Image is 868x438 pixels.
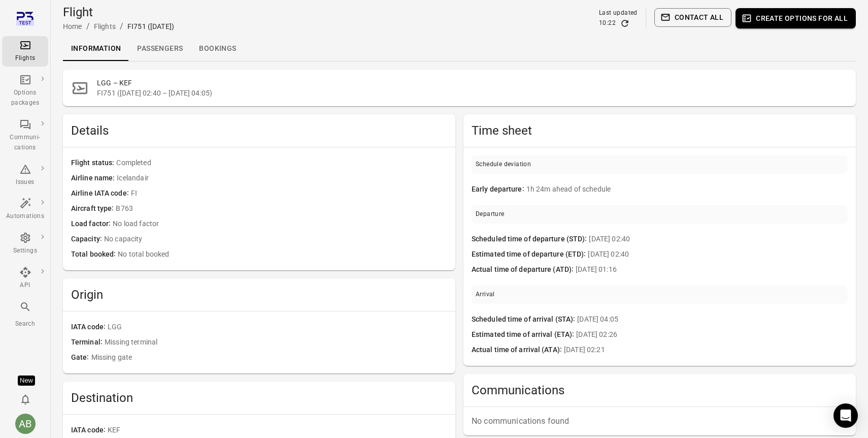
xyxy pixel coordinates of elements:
[15,389,36,410] button: Notifications
[6,177,44,187] div: Issues
[63,22,82,30] a: Home
[472,234,589,245] span: Scheduled time of departure (STD)
[71,337,105,348] span: Terminal
[476,209,505,220] div: Departure
[6,88,44,108] div: Options packages
[71,173,117,184] span: Airline name
[564,345,848,356] span: [DATE] 02:21
[94,22,116,30] a: Flights
[6,319,44,329] div: Search
[577,314,848,325] span: [DATE] 04:05
[104,234,447,245] span: No capacity
[472,314,577,325] span: Scheduled time of arrival (STA)
[71,203,116,214] span: Aircraft type
[71,425,108,436] span: IATA code
[472,382,848,398] h2: Communications
[2,71,48,111] a: Options packages
[116,203,447,214] span: B763
[191,37,244,61] a: Bookings
[97,78,848,88] h2: LGG – KEF
[589,234,848,245] span: [DATE] 02:40
[71,122,447,139] h2: Details
[63,4,174,20] h1: Flight
[2,298,48,332] button: Search
[91,352,447,363] span: Missing gate
[71,218,113,230] span: Load factor
[476,290,495,300] div: Arrival
[472,329,576,340] span: Estimated time of arrival (ETA)
[108,425,447,436] span: KEF
[2,194,48,225] a: Automations
[6,53,44,64] div: Flights
[476,160,531,170] div: Schedule deviation
[113,218,447,230] span: No load factor
[71,158,116,169] span: Flight status
[71,287,447,303] h2: Origin
[108,322,447,333] span: LGG
[118,249,447,260] span: No total booked
[472,122,848,139] h2: Time sheet
[127,21,174,32] div: FI751 ([DATE])
[472,415,848,427] p: No communications found
[2,263,48,294] a: API
[11,410,40,438] button: Aslaug Bjarnadottir
[472,249,588,260] span: Estimated time of departure (ETD)
[71,234,104,245] span: Capacity
[18,376,35,386] div: Tooltip anchor
[71,188,131,199] span: Airline IATA code
[105,337,447,348] span: Missing terminal
[116,158,447,169] span: Completed
[599,8,638,18] div: Last updated
[2,115,48,156] a: Communi-cations
[71,322,108,333] span: IATA code
[131,188,447,199] span: FI
[6,246,44,256] div: Settings
[97,88,848,98] span: FI751 ([DATE] 02:40 – [DATE] 04:05)
[588,249,848,260] span: [DATE] 02:40
[620,18,630,28] button: Refresh data
[63,37,856,61] div: Local navigation
[6,211,44,222] div: Automations
[6,280,44,291] div: API
[2,36,48,67] a: Flights
[472,345,564,356] span: Actual time of arrival (ATA)
[117,173,447,184] span: Icelandair
[15,414,36,434] div: AB
[654,8,731,27] button: Contact all
[63,20,174,33] nav: Breadcrumbs
[129,37,191,61] a: Passengers
[71,352,91,363] span: Gate
[6,133,44,153] div: Communi-cations
[526,184,848,195] span: 1h 24m ahead of schedule
[599,18,616,28] div: 10:22
[71,249,118,260] span: Total booked
[71,390,447,406] h2: Destination
[736,8,856,28] button: Create options for all
[120,20,123,33] li: /
[63,37,129,61] a: Information
[833,403,858,428] div: Open Intercom Messenger
[472,264,576,275] span: Actual time of departure (ATD)
[472,184,526,195] span: Early departure
[86,20,90,33] li: /
[576,264,848,275] span: [DATE] 01:16
[2,160,48,191] a: Issues
[576,329,848,340] span: [DATE] 02:26
[2,229,48,259] a: Settings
